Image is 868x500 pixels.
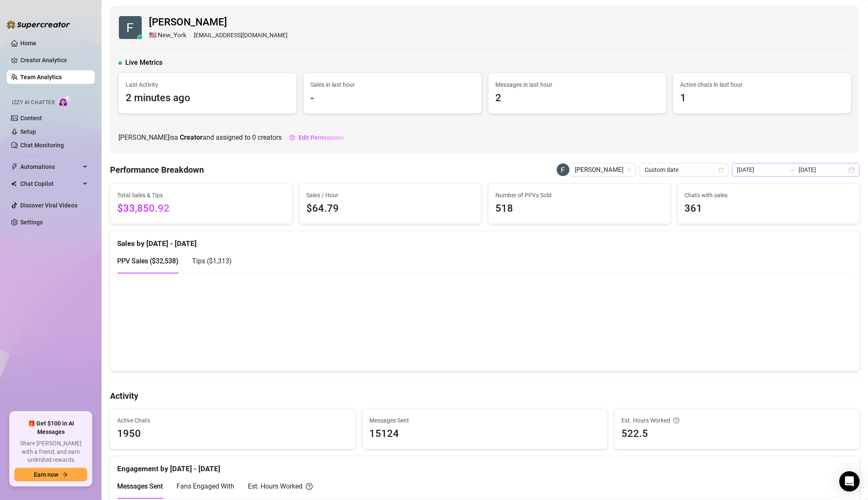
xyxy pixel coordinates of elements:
div: Est. Hours Worked [248,481,313,492]
a: Creator Analytics [20,53,88,67]
div: Sales by [DATE] - [DATE] [117,231,852,249]
span: - [310,90,474,106]
input: Start date [737,165,785,174]
a: Content [20,115,42,122]
span: 2 [495,90,659,106]
span: Earn now [34,471,58,478]
span: 0 [252,133,256,141]
a: Settings [20,219,43,226]
button: Earn nowarrow-right [14,468,87,481]
img: Felicity Smaok [119,16,142,39]
span: to [788,166,795,173]
div: Open Intercom Messenger [839,471,860,492]
span: Messages Sent [369,416,600,425]
span: setting [289,135,295,141]
span: [PERSON_NAME] is a and assigned to creators [118,132,282,143]
span: Izzy AI Chatter [12,99,55,107]
span: Custom date [645,163,723,176]
span: Chats with sales [684,191,852,200]
span: $64.79 [306,201,474,217]
a: Setup [20,128,36,135]
span: question-circle [673,416,679,425]
span: calendar [719,167,724,172]
span: Last Activity [126,80,289,89]
span: Sales / Hour [306,191,474,200]
a: Discover Viral Videos [20,202,77,209]
span: 1950 [117,426,348,442]
span: Chat Copilot [20,177,80,191]
span: $33,850.92 [117,201,285,217]
div: Est. Hours Worked [621,416,852,425]
span: Active Chats [117,416,348,425]
a: Home [20,40,36,47]
h4: Performance Breakdown [110,164,204,176]
span: [PERSON_NAME] [149,14,288,30]
span: 15124 [369,426,600,442]
span: 361 [684,201,852,217]
div: [EMAIL_ADDRESS][DOMAIN_NAME] [149,30,288,41]
span: Live Metrics [125,58,162,68]
input: End date [799,165,847,174]
span: 🇺🇸 [149,30,157,41]
a: Team Analytics [20,74,62,80]
span: Number of PPVs Sold [495,191,663,200]
span: PPV Sales ( $32,538 ) [117,257,179,265]
span: New_York [158,30,187,41]
span: Tips ( $1,313 ) [192,257,232,265]
img: Chat Copilot [11,181,16,187]
span: Share [PERSON_NAME] with a friend, and earn unlimited rewards [14,439,87,464]
span: 🎁 Get $100 in AI Messages [14,420,87,436]
span: 1 [680,90,844,106]
b: Creator [180,133,203,141]
span: Active chats in last hour [680,80,844,89]
span: Fans Engaged With [176,482,234,490]
span: 2 minutes ago [126,90,289,106]
span: Messages Sent [117,482,163,490]
span: Messages in last hour [495,80,659,89]
span: Sales in last hour [310,80,474,89]
span: Edit Permissions [299,134,344,141]
span: Total Sales & Tips [117,191,285,200]
span: swap-right [788,166,795,173]
span: 522.5 [621,426,852,442]
span: question-circle [306,481,313,492]
div: Engagement by [DATE] - [DATE] [117,456,852,475]
button: Edit Permissions [289,131,344,144]
img: Felicity Smaok [557,163,569,176]
span: Automations [20,160,80,174]
a: Chat Monitoring [20,142,64,149]
img: AI Chatter [58,95,71,108]
span: arrow-right [62,472,68,478]
span: Felicity Smaok [575,163,631,176]
h4: Activity [110,390,860,402]
span: thunderbolt [11,163,18,170]
span: 518 [495,201,663,217]
img: logo-BBDzfeDw.svg [7,20,70,29]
